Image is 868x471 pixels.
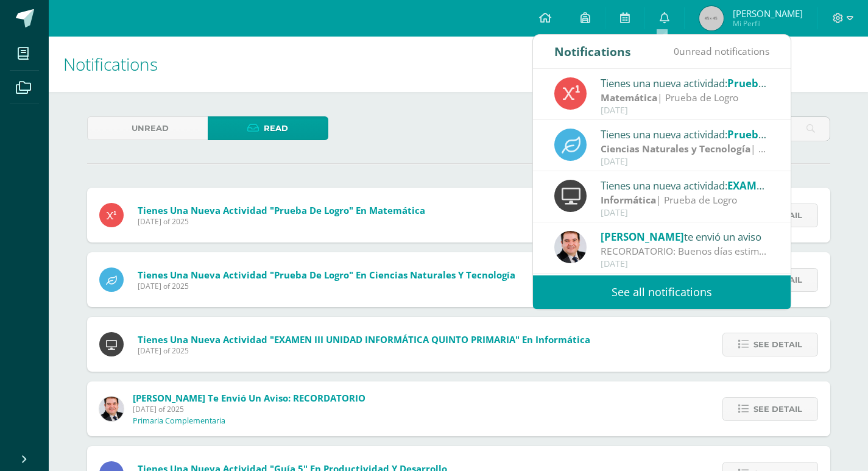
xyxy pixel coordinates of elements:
div: Tienes una nueva actividad: [601,126,770,142]
div: | Prueba de Logro [601,193,770,207]
img: 45x45 [699,6,724,30]
span: See detail [753,269,802,291]
span: Tienes una nueva actividad "Prueba de Logro" En Ciencias Naturales y Tecnología [138,269,515,281]
span: Read [264,117,288,140]
div: te envió un aviso [601,228,770,244]
div: RECORDATORIO: Buenos días estimados Padres y Madres de familia Les recordamos que la hora de sali... [601,244,770,258]
span: [DATE] of 2025 [138,281,515,291]
span: unread notifications [674,44,769,58]
strong: Ciencias Naturales y Tecnología [601,142,750,155]
span: Mi Perfil [733,18,803,29]
div: [DATE] [601,208,770,218]
span: See detail [753,204,802,227]
strong: Informática [601,193,656,207]
span: 0 [674,44,679,58]
img: 57933e79c0f622885edf5cfea874362b.png [99,397,124,421]
div: | Prueba de Logro [601,91,770,105]
span: [PERSON_NAME] [733,7,803,19]
span: [DATE] of 2025 [138,216,425,227]
span: Prueba de Logro [727,76,810,90]
div: Tienes una nueva actividad: [601,75,770,91]
span: [PERSON_NAME] te envió un aviso: RECORDATORIO [133,392,365,404]
p: Primaria Complementaria [133,416,225,426]
span: Notifications [63,52,158,76]
div: Tienes una nueva actividad: [601,177,770,193]
div: [DATE] [601,157,770,167]
span: See detail [753,333,802,356]
div: [DATE] [601,259,770,269]
span: [PERSON_NAME] [601,230,684,244]
a: Unread [87,116,208,140]
div: Notifications [554,35,631,68]
span: Unread [132,117,169,140]
span: Tienes una nueva actividad "EXAMEN III UNIDAD INFORMÁTICA QUINTO PRIMARIA" En Informática [138,333,590,345]
span: Tienes una nueva actividad "Prueba de Logro" En Matemática [138,204,425,216]
span: [DATE] of 2025 [133,404,365,414]
div: [DATE] [601,105,770,116]
div: | Prueba de Logro [601,142,770,156]
a: Read [208,116,328,140]
span: See detail [753,398,802,420]
strong: Matemática [601,91,657,104]
a: See all notifications [533,275,791,309]
span: [DATE] of 2025 [138,345,590,356]
img: 57933e79c0f622885edf5cfea874362b.png [554,231,587,263]
span: Prueba de Logro [727,127,810,141]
